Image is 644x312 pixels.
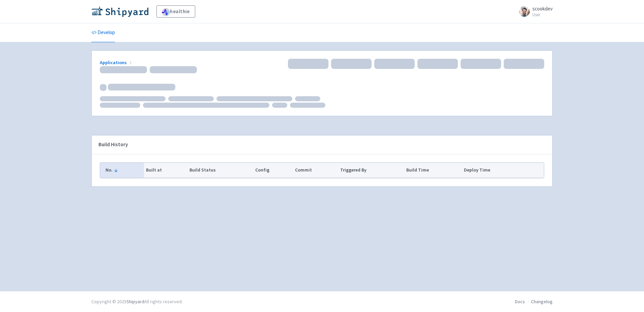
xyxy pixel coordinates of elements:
div: Build History [98,141,535,149]
span: scookdev [532,5,553,12]
th: Deploy Time [462,163,528,178]
th: Config [253,163,293,178]
th: Build Status [187,163,253,178]
a: Develop [91,23,115,42]
a: healthie [156,5,195,18]
img: Shipyard logo [91,6,148,17]
th: Commit [293,163,338,178]
div: Copyright © 2025 All rights reserved. [91,298,183,305]
small: User [532,12,553,17]
button: No. [106,166,142,174]
a: Changelog [531,298,553,305]
a: Docs [515,298,525,305]
a: scookdev User [515,6,553,17]
th: Triggered By [338,163,404,178]
th: Build Time [404,163,462,178]
a: Shipyard [126,298,144,305]
th: Built at [144,163,187,178]
a: Applications [100,59,133,66]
